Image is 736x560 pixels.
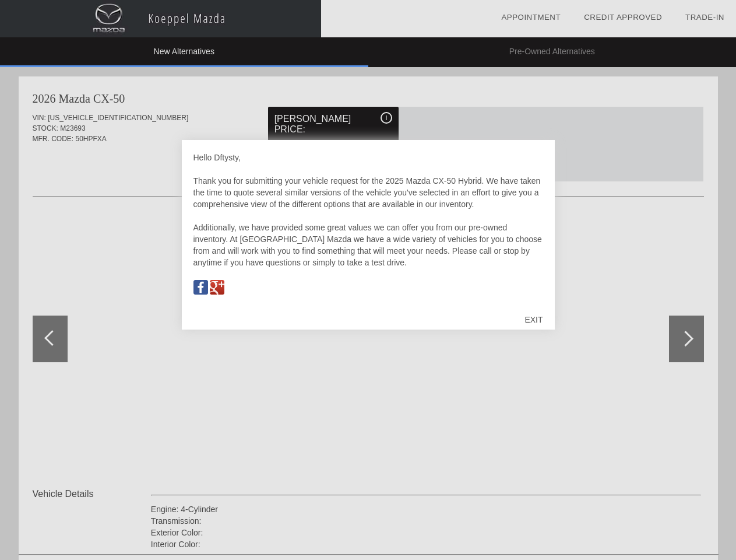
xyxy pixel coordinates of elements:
img: Map to Koeppel Mazda [210,280,224,295]
a: Credit Approved [584,13,662,22]
a: Trade-In [685,13,724,22]
a: Appointment [501,13,561,22]
div: Hello Dftysty, Thank you for submitting your vehicle request for the 2025 Mazda CX-50 Hybrid. We ... [193,152,543,303]
div: EXIT [513,302,554,337]
img: Map to Koeppel Mazda [193,280,208,295]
